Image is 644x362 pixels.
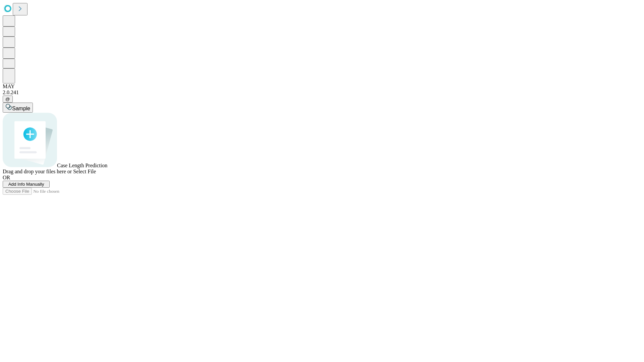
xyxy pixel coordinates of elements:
span: @ [5,97,10,102]
button: @ [3,96,13,103]
button: Sample [3,103,33,113]
div: MAY [3,83,641,89]
span: Add Info Manually [8,182,44,187]
span: Select File [73,169,96,174]
span: OR [3,175,10,180]
div: 2.0.241 [3,89,641,96]
span: Sample [12,106,30,111]
span: Drag and drop your files here or [3,169,72,174]
span: Case Length Prediction [57,163,107,168]
button: Add Info Manually [3,181,50,188]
